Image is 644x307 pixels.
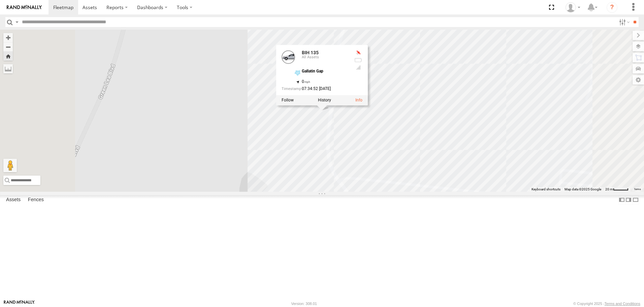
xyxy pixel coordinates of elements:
[618,195,625,205] label: Dock Summary Table to the Left
[25,195,47,205] label: Fences
[302,80,310,84] span: 0
[633,75,644,85] label: Map Settings
[565,187,601,191] span: Map data ©2025 Google
[302,69,349,74] div: Gallatin Gap
[3,195,24,205] label: Assets
[318,98,331,103] label: View Asset History
[605,302,640,306] a: Terms and Conditions
[3,52,13,61] button: Zoom Home
[282,51,295,64] a: View Asset Details
[14,17,20,27] label: Search Query
[282,98,294,103] label: Realtime tracking of Asset
[354,51,362,56] div: No GPS Fix
[573,302,640,306] div: © Copyright 2025 -
[563,2,583,12] div: Nele .
[634,188,641,190] a: Terms (opens in new tab)
[354,58,362,63] div: No battery health information received from this device.
[625,195,632,205] label: Dock Summary Table to the Right
[632,195,639,205] label: Hide Summary Table
[302,50,319,56] a: BIH 135
[3,64,13,73] label: Measure
[3,159,17,172] button: Drag Pegman onto the map to open Street View
[302,56,349,60] div: All Assets
[607,2,617,13] i: ?
[7,5,42,10] img: rand-logo.svg
[605,187,613,191] span: 20 m
[616,17,631,27] label: Search Filter Options
[282,87,349,91] div: Date/time of location update
[3,42,13,52] button: Zoom out
[3,33,13,42] button: Zoom in
[355,98,362,103] a: View Asset Details
[4,300,35,307] a: Visit our Website
[603,187,631,192] button: Map Scale: 20 m per 42 pixels
[291,302,317,306] div: Version: 308.01
[532,187,560,192] button: Keyboard shortcuts
[354,65,362,70] div: Last Event GSM Signal Strength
